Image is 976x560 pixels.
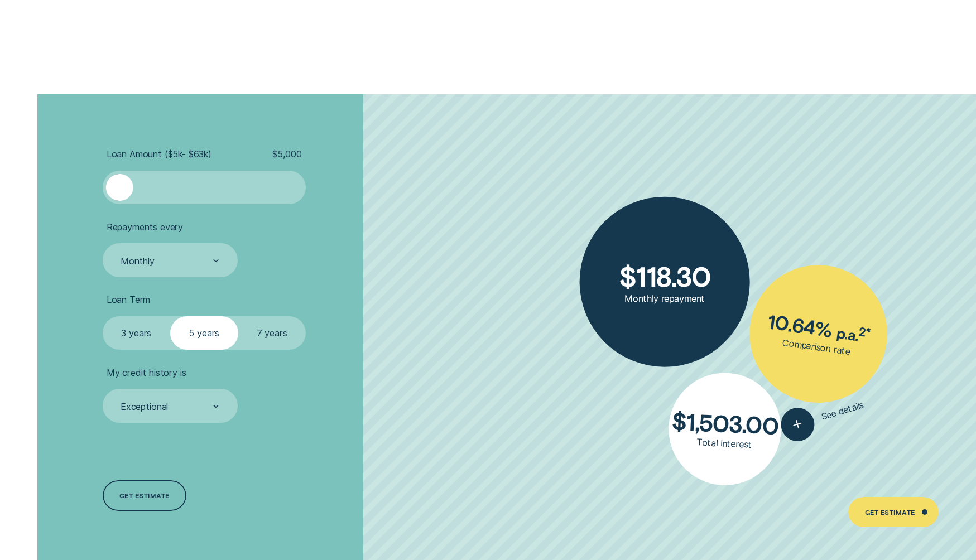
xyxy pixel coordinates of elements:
span: Loan Term [107,294,151,305]
span: Repayments every [107,221,183,233]
label: 5 years [170,316,238,350]
a: Get Estimate [848,497,939,528]
div: Exceptional [121,400,168,412]
div: Monthly [121,255,155,266]
span: See details [820,399,865,423]
button: See details [777,389,868,445]
span: My credit history is [107,367,186,378]
label: 3 years [103,316,170,350]
span: Loan Amount ( $5k - $63k ) [107,148,211,160]
a: Get estimate [103,480,187,511]
label: 7 years [238,316,306,350]
span: $ 5,000 [272,148,302,160]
